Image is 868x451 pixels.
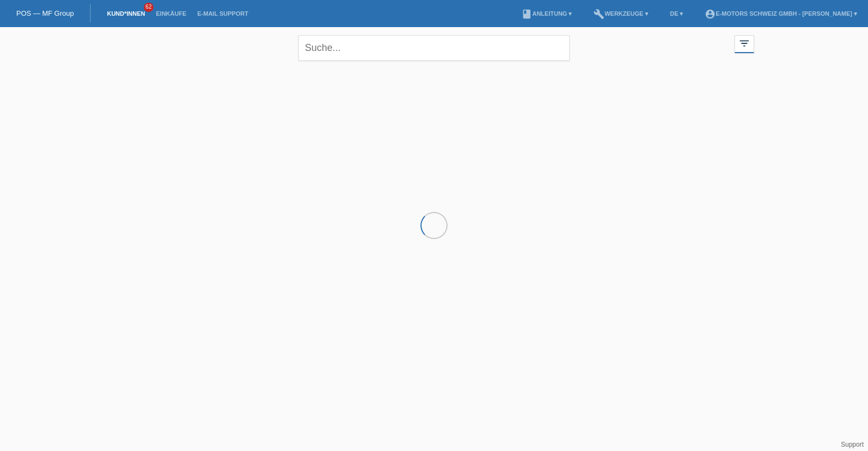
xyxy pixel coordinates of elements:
[192,10,254,17] a: E-Mail Support
[593,9,604,20] i: build
[588,10,654,17] a: buildWerkzeuge ▾
[101,10,150,17] a: Kund*innen
[699,10,863,17] a: account_circleE-Motors Schweiz GmbH - [PERSON_NAME] ▾
[665,10,688,17] a: DE ▾
[16,9,74,17] a: POS — MF Group
[841,441,864,448] a: Support
[150,10,192,17] a: Einkäufe
[516,10,577,17] a: bookAnleitung ▾
[705,9,716,20] i: account_circle
[144,3,154,12] span: 62
[521,9,532,20] i: book
[738,37,750,49] i: filter_list
[298,35,570,61] input: Suche...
